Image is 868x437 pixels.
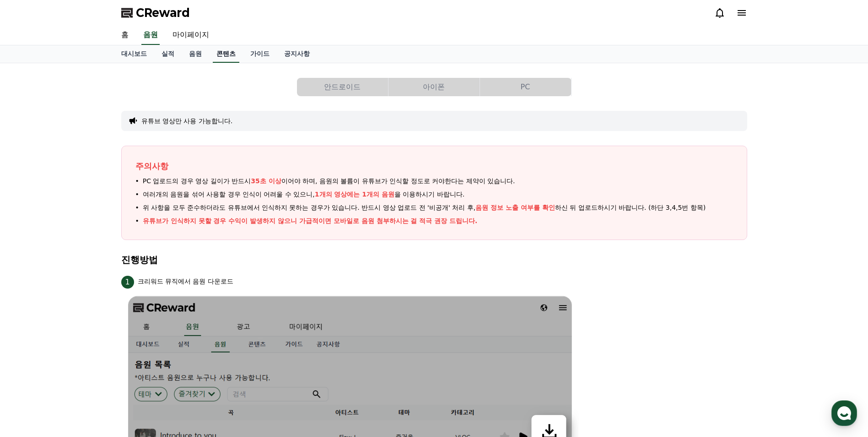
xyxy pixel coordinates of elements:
a: CReward [121,5,190,20]
span: 1개의 영상에는 1개의 음원 [315,191,394,198]
a: 마이페이지 [165,26,216,45]
p: 유튜브가 인식하지 못할 경우 수익이 발생하지 않으니 가급적이면 모바일로 음원 첨부하시는 걸 적극 권장 드립니다. [143,216,478,226]
p: 크리워드 뮤직에서 음원 다운로드 [138,277,233,286]
span: CReward [136,5,190,20]
a: 실적 [154,45,182,63]
span: PC 업로드의 경우 영상 길이가 반드시 이어야 하며, 음원의 볼륨이 유튜브가 인식할 정도로 커야한다는 제약이 있습니다. [143,176,515,186]
a: 콘텐츠 [213,45,239,63]
a: 공지사항 [277,45,317,63]
h4: 진행방법 [121,255,747,265]
a: 아이폰 [388,78,480,96]
a: 가이드 [243,45,277,63]
span: 음원 정보 노출 여부를 확인 [475,204,555,211]
a: 음원 [141,26,160,45]
span: 위 사항을 모두 준수하더라도 유튜브에서 인식하지 못하는 경우가 있습니다. 반드시 영상 업로드 전 '비공개' 처리 후, 하신 뒤 업로드하시기 바랍니다. (하단 3,4,5번 항목) [143,203,706,213]
span: 홈 [29,304,34,311]
a: 설정 [118,290,176,313]
p: 주의사항 [135,160,733,173]
span: 1 [121,276,134,289]
button: 아이폰 [388,78,480,96]
span: 설정 [141,304,152,311]
a: 대화 [60,290,118,313]
span: 여러개의 음원을 섞어 사용할 경우 인식이 어려울 수 있으니, 을 이용하시기 바랍니다. [143,190,465,199]
button: 안드로이드 [297,78,388,96]
button: PC [480,78,571,96]
a: PC [480,78,571,96]
span: 대화 [84,305,95,312]
a: 대시보드 [114,45,154,63]
span: 35초 이상 [251,177,281,185]
a: 홈 [3,290,60,313]
button: 유튜브 영상만 사용 가능합니다. [141,116,233,126]
a: 음원 [182,45,209,63]
a: 홈 [114,26,136,45]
